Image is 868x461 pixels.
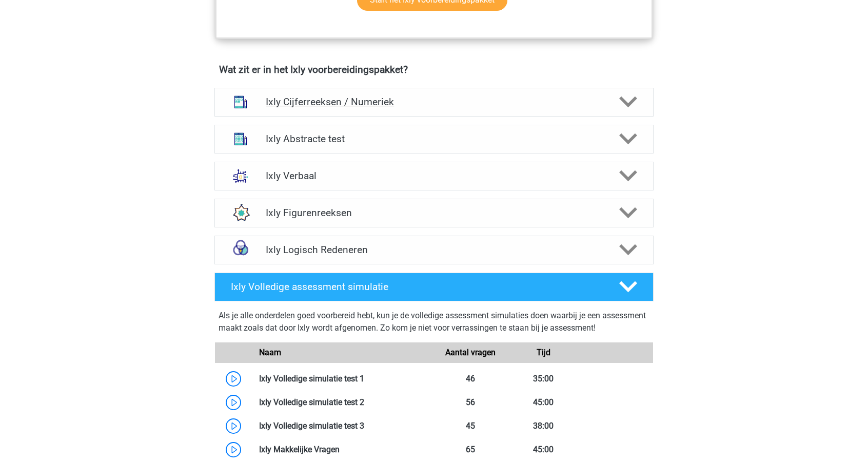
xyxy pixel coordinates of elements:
h4: Ixly Cijferreeksen / Numeriek [266,96,602,108]
img: cijferreeksen [227,89,254,116]
a: Ixly Volledige assessment simulatie [210,273,658,301]
a: figuurreeksen Ixly Figurenreeksen [210,199,658,227]
h4: Ixly Figurenreeksen [266,207,602,219]
a: abstracte matrices Ixly Abstracte test [210,125,658,153]
div: Aantal vragen [434,347,507,359]
div: Ixly Volledige simulatie test 3 [251,420,434,432]
div: Ixly Volledige simulatie test 2 [251,396,434,409]
h4: Wat zit er in het Ixly voorbereidingspakket? [219,64,649,75]
h4: Ixly Volledige assessment simulatie [231,281,602,293]
img: figuurreeksen [227,200,254,226]
img: abstracte matrices [227,126,254,152]
a: cijferreeksen Ixly Cijferreeksen / Numeriek [210,88,658,117]
div: Ixly Makkelijke Vragen [251,444,434,456]
img: analogieen [227,163,254,189]
a: analogieen Ixly Verbaal [210,162,658,190]
div: Tijd [507,347,580,359]
h4: Ixly Abstracte test [266,133,602,145]
a: syllogismen Ixly Logisch Redeneren [210,236,658,264]
h4: Ixly Verbaal [266,170,602,182]
div: Naam [251,347,434,359]
h4: Ixly Logisch Redeneren [266,244,602,256]
img: syllogismen [227,237,254,263]
div: Ixly Volledige simulatie test 1 [251,373,434,385]
div: Als je alle onderdelen goed voorbereid hebt, kun je de volledige assessment simulaties doen waarb... [219,310,649,338]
